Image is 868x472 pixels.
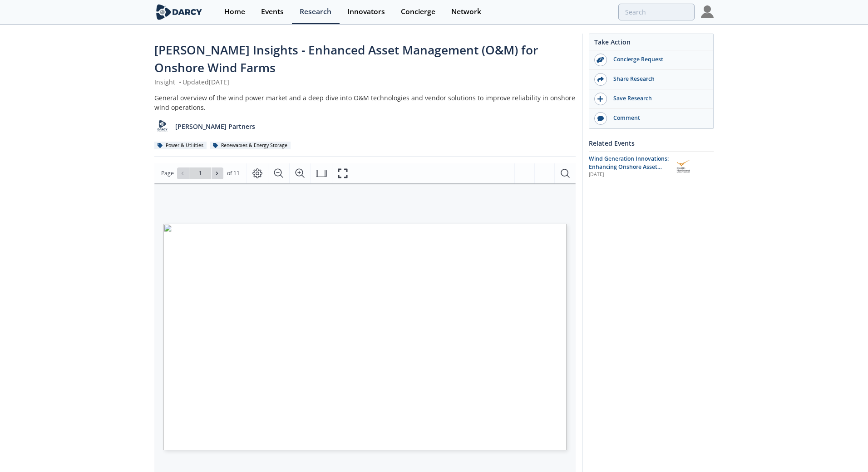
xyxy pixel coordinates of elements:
[177,78,182,86] span: •
[154,42,538,76] span: [PERSON_NAME] Insights - Enhanced Asset Management (O&M) for Onshore Wind Farms
[589,37,713,50] div: Take Action
[154,93,576,112] div: General overview of the wind power market and a deep dive into O&M technologies and vendor soluti...
[401,8,435,15] div: Concierge
[589,171,669,178] div: [DATE]
[154,77,576,87] div: Insight Updated [DATE]
[175,122,255,131] p: [PERSON_NAME] Partners
[589,135,714,151] div: Related Events
[589,155,669,187] span: Wind Generation Innovations: Enhancing Onshore Asset Performance and Enabling Offshore Networks
[607,75,709,83] div: Share Research
[210,142,291,150] div: Renewables & Energy Storage
[607,55,709,64] div: Concierge Request
[154,142,207,150] div: Power & Utilities
[589,155,714,179] a: Wind Generation Innovations: Enhancing Onshore Asset Performance and Enabling Offshore Networks [...
[607,94,709,103] div: Save Research
[224,8,245,15] div: Home
[300,8,331,15] div: Research
[451,8,481,15] div: Network
[676,158,692,174] img: Pacific Northwest National Laboratory
[347,8,385,15] div: Innovators
[261,8,284,15] div: Events
[618,4,695,20] input: Advanced Search
[701,5,714,18] img: Profile
[154,4,204,20] img: logo-wide.svg
[607,114,709,122] div: Comment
